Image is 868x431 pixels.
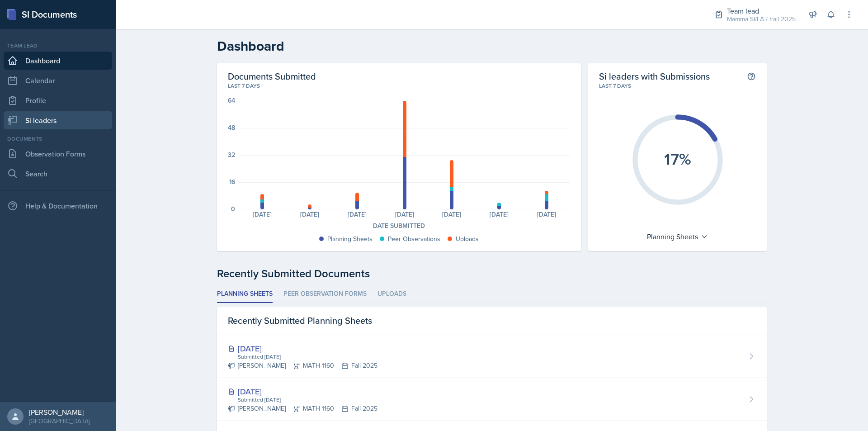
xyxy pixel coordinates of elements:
div: Planning Sheets [327,234,373,244]
div: Help & Documentation [4,197,112,215]
a: Profile [4,91,112,109]
div: Recently Submitted Planning Sheets [217,307,767,335]
a: Dashboard [4,52,112,70]
div: 0 [231,206,235,212]
a: Si leaders [4,111,112,129]
div: [DATE] [228,342,377,355]
li: Peer Observation Forms [283,285,367,303]
div: [PERSON_NAME] MATH 1160 Fall 2025 [228,404,377,413]
div: Planning Sheets [642,229,712,244]
div: [DATE] [381,211,428,218]
div: Submitted [DATE] [237,396,377,404]
div: Team lead [4,42,112,50]
div: [PERSON_NAME] [29,407,90,417]
a: Observation Forms [4,145,112,163]
li: Planning Sheets [217,285,273,303]
div: [DATE] [428,211,476,218]
div: Team lead [727,5,796,16]
div: [GEOGRAPHIC_DATA] [29,417,90,426]
h2: Documents Submitted [228,71,570,82]
div: [DATE] [476,211,523,218]
div: Uploads [456,234,479,244]
li: Uploads [377,285,406,303]
a: Calendar [4,71,112,90]
div: Recently Submitted Documents [217,265,767,282]
div: 48 [228,124,235,131]
a: [DATE] Submitted [DATE] [PERSON_NAME]MATH 1160Fall 2025 [217,335,767,378]
div: 16 [229,179,235,185]
a: [DATE] Submitted [DATE] [PERSON_NAME]MATH 1160Fall 2025 [217,378,767,421]
div: Documents [4,135,112,143]
div: [DATE] [286,211,334,218]
h2: Dashboard [217,38,767,54]
h2: Si leaders with Submissions [599,71,710,82]
div: [DATE] [239,211,286,218]
div: 32 [228,152,235,158]
div: Last 7 days [599,82,756,90]
div: Date Submitted [228,221,570,231]
div: [DATE] [228,385,377,398]
div: Submitted [DATE] [237,353,377,361]
div: Last 7 days [228,82,570,90]
div: [PERSON_NAME] MATH 1160 Fall 2025 [228,361,377,370]
div: [DATE] [523,211,571,218]
div: Mamma SI/LA / Fall 2025 [727,14,796,24]
text: 17% [664,147,691,171]
div: 64 [228,97,235,104]
div: Peer Observations [388,234,440,244]
a: Search [4,165,112,183]
div: [DATE] [334,211,381,218]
